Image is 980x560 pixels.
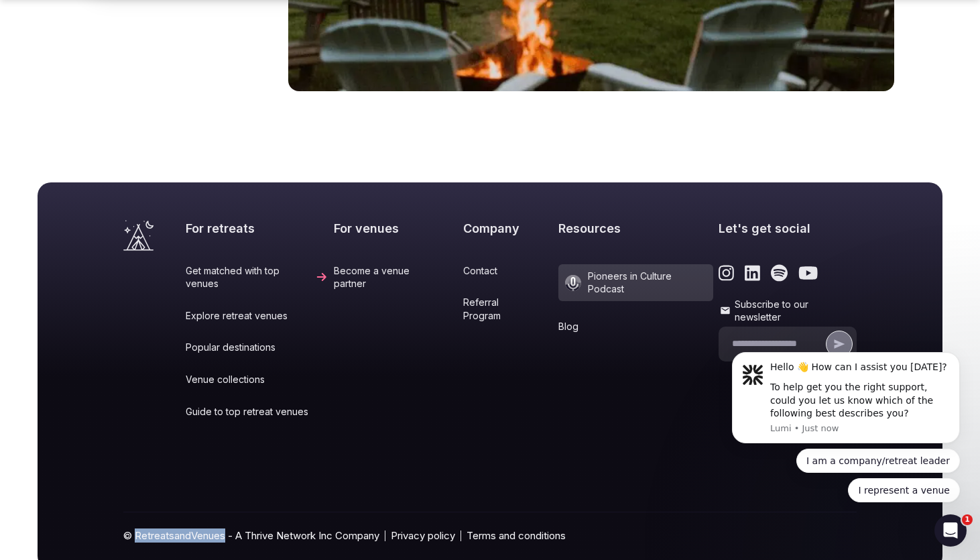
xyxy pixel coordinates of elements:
a: Link to the retreats and venues LinkedIn page [745,264,760,282]
a: Link to the retreats and venues Spotify page [771,264,788,282]
a: Become a venue partner [334,264,458,290]
a: Get matched with top venues [186,264,328,290]
a: Visit the homepage [123,220,154,251]
span: 1 [962,514,973,525]
a: Pioneers in Culture Podcast [558,264,713,301]
a: Contact [463,264,553,278]
a: Venue collections [186,373,328,386]
a: Link to the retreats and venues Youtube page [798,264,818,282]
a: Explore retreat venues [186,309,328,323]
a: Referral Program [463,296,553,322]
label: Subscribe to our newsletter [719,298,857,324]
h2: For retreats [186,220,328,237]
a: Privacy policy [391,528,455,543]
a: Popular destinations [186,341,328,354]
h2: For venues [334,220,458,237]
a: Link to the retreats and venues Instagram page [719,264,734,282]
a: Terms and conditions [467,528,566,543]
h2: Company [463,220,553,237]
a: Guide to top retreat venues [186,405,328,418]
h2: Resources [558,220,713,237]
iframe: Intercom notifications message [712,340,980,510]
a: Blog [558,320,713,333]
iframe: Intercom live chat [934,514,967,547]
h2: Let's get social [719,220,857,237]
